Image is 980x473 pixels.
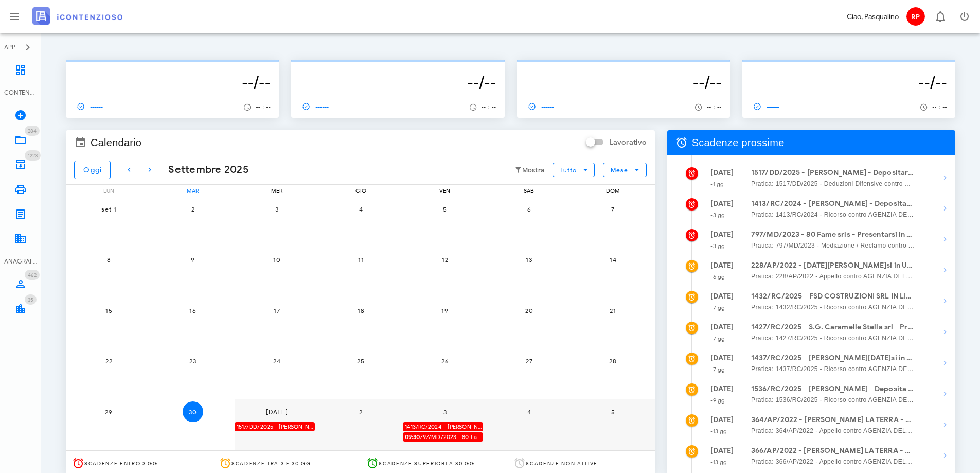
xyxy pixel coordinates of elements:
small: -7 gg [710,304,725,311]
button: Distintivo [928,4,952,29]
span: -- : -- [256,103,271,111]
strong: [DATE] [710,323,734,331]
button: Oggi [74,161,111,179]
button: 25 [350,351,371,372]
strong: [DATE] [710,292,734,301]
span: 6 [519,205,539,213]
div: CONTENZIOSO [4,88,37,97]
button: 16 [183,300,203,321]
strong: 09:30 [405,433,420,441]
button: 22 [98,351,119,372]
small: Mostra [522,166,545,174]
button: 10 [266,250,287,270]
span: set 1 [98,205,119,213]
span: Pratica: 1432/RC/2025 - Ricorso contro AGENZIA DELLE ENTRATE - RISCOSSIONE (Udienza) [751,302,915,312]
button: Mostra dettagli [935,260,955,281]
span: 2 [183,205,203,213]
div: ven [403,185,487,197]
a: ------ [751,99,785,114]
button: 11 [350,250,371,270]
button: 27 [519,351,539,372]
small: -13 gg [710,428,727,435]
span: Scadenze superiori a 30 gg [379,460,474,467]
button: 5 [435,199,455,219]
span: 23 [183,357,203,365]
strong: 364/AP/2022 - [PERSON_NAME] LA TERRA - Depositare Documenti per Udienza [751,414,915,426]
strong: 228/AP/2022 - [DATE][PERSON_NAME]si in Udienza [751,260,915,271]
button: set 1 [98,199,119,219]
span: 13 [519,256,539,264]
button: 3 [266,199,287,219]
small: -1 gg [710,181,724,188]
span: 797/MD/2023 - 80 Fame srls - Presentarsi in Udienza [405,432,483,442]
span: Scadenze non attive [526,460,598,467]
button: 3 [435,401,455,422]
span: Scadenze entro 3 gg [84,460,158,467]
p: -------------- [74,64,271,72]
button: Mostra dettagli [935,445,955,466]
button: 2 [183,199,203,219]
span: 9 [183,256,203,264]
button: Mostra dettagli [935,229,955,250]
button: Tutto [553,163,595,177]
span: 5 [602,408,623,416]
strong: [DATE] [710,168,734,177]
strong: [DATE] [710,261,734,270]
strong: [DATE] [710,415,734,424]
span: Pratica: 366/AP/2022 - Appello contro AGENZIA DELLE ENTRATE - RISCOSSIONE (Udienza) [751,457,915,467]
h3: --/-- [525,72,722,93]
small: -7 gg [710,335,725,342]
span: 5 [435,205,455,213]
strong: 797/MD/2023 - 80 Fame srls - Presentarsi in Udienza [751,229,915,240]
strong: [DATE] [710,199,734,208]
div: 1413/RC/2024 - [PERSON_NAME] - Depositare Documenti per Udienza [403,422,483,432]
span: [DATE] [265,408,288,416]
span: 14 [602,256,623,264]
button: 14 [602,250,623,270]
span: 20 [519,307,539,314]
button: 13 [519,250,539,270]
span: 30 [183,408,203,416]
button: 9 [183,250,203,270]
strong: [DATE] [710,230,734,239]
button: 4 [519,401,539,422]
span: Pratica: 1427/RC/2025 - Ricorso contro AGENZIA DELLE ENTRATE - RISCOSSIONE (Udienza) [751,333,915,343]
a: ------ [525,99,559,114]
span: Calendario [91,134,141,151]
span: 1223 [28,152,38,159]
button: Mostra dettagli [935,322,955,342]
span: 21 [602,307,623,314]
span: 15 [98,307,119,314]
strong: [DATE] [710,354,734,362]
button: 29 [98,401,119,422]
div: mar [150,185,235,197]
span: ------ [751,102,780,111]
span: 12 [435,256,455,264]
h3: --/-- [74,72,271,93]
span: 4 [350,205,371,213]
button: Mostra dettagli [935,198,955,219]
span: Pratica: 797/MD/2023 - Mediazione / Reclamo contro AGENZIA DELLE ENTRATE - RISCOSSIONE (Udienza) [751,240,915,251]
div: sab [487,185,571,197]
span: 19 [435,307,455,314]
div: lun [66,185,151,197]
span: 22 [98,357,119,365]
span: 24 [266,357,287,365]
button: 4 [350,199,371,219]
button: 19 [435,300,455,321]
span: ------ [299,102,329,111]
button: 8 [98,250,119,270]
span: -- : -- [482,103,496,111]
span: 16 [183,307,203,314]
span: Distintivo [25,294,37,305]
span: 462 [28,272,37,278]
button: [DATE] [266,401,287,422]
span: 17 [266,307,287,314]
span: Scadenze prossime [692,134,785,151]
span: ------ [74,102,104,111]
h3: --/-- [751,72,947,93]
div: Ciao, Pasqualino [847,11,899,22]
div: Settembre 2025 [160,162,249,178]
span: Pratica: 1536/RC/2025 - Ricorso contro AGENZIA DELLE ENTRATE - RISCOSSIONE [751,395,915,405]
img: logo-text-2x.png [32,7,122,25]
